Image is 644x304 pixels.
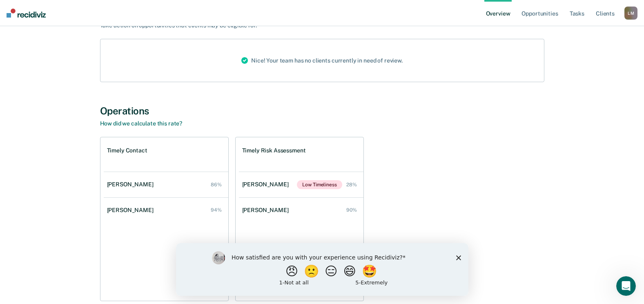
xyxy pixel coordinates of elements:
div: 94% [211,207,222,213]
a: [PERSON_NAME] 86% [104,173,228,196]
div: Operations [100,105,544,117]
h1: Timely Contact [107,147,147,154]
a: [PERSON_NAME] 90% [239,199,363,222]
div: [PERSON_NAME] [242,207,292,214]
a: [PERSON_NAME]Low Timeliness 28% [239,172,363,197]
div: [PERSON_NAME] [107,207,157,214]
h1: Timely Risk Assessment [242,147,306,154]
button: LM [624,7,637,20]
span: Low Timeliness [297,180,342,189]
div: L M [624,7,637,20]
div: [PERSON_NAME] [242,181,292,188]
div: 90% [346,207,357,213]
div: 86% [211,182,222,188]
a: [PERSON_NAME] 94% [104,199,228,222]
a: How did we calculate this rate? [100,120,183,127]
iframe: Intercom live chat [616,276,636,296]
img: Recidiviz [7,9,46,18]
iframe: Survey by Kim from Recidiviz [176,243,468,296]
div: Nice! Your team has no clients currently in need of review. [235,39,409,82]
div: [PERSON_NAME] [107,181,157,188]
div: 28% [346,182,357,188]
